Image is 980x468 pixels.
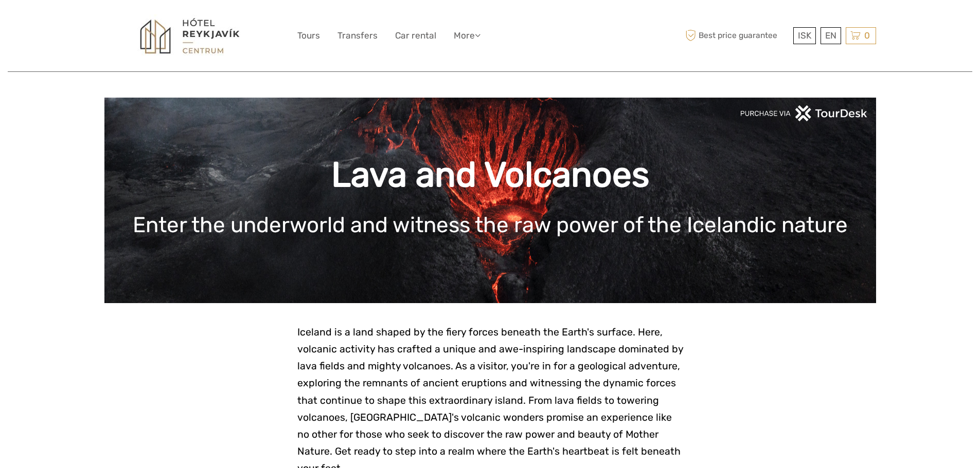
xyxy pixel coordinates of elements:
a: Car rental [395,28,436,43]
img: PurchaseViaTourDeskwhite.png [740,105,868,121]
span: ISK [798,30,811,41]
img: 1302-193844b0-62ee-484d-874e-72dc28c7b514_logo_big.jpg [133,14,246,58]
span: Best price guarantee [683,27,791,44]
h1: Lava and Volcanoes [120,154,861,196]
a: Transfers [337,28,378,43]
div: EN [821,27,841,44]
a: Tours [297,28,320,43]
h1: Enter the underworld and witness the raw power of the Icelandic nature [120,212,861,238]
span: 0 [863,30,871,41]
a: More [454,28,480,43]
